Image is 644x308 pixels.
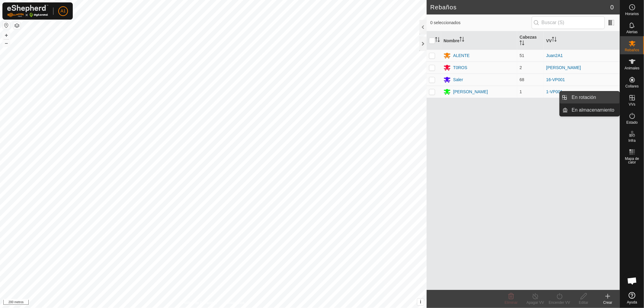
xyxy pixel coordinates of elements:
[5,32,8,38] font: +
[3,22,10,29] button: Restablecer mapa
[625,66,639,70] font: Animales
[610,4,614,11] font: 0
[549,300,570,305] font: Encender VV
[568,104,620,116] a: En almacenamiento
[453,89,488,94] font: [PERSON_NAME]
[224,300,245,306] a: Contáctanos
[5,40,8,46] font: –
[527,300,544,305] font: Apagar VV
[627,300,637,304] font: Ayuda
[568,91,620,103] a: En rotación
[453,53,469,58] font: ALENTE
[546,89,562,94] a: 1-VP001
[182,301,217,305] font: Política de Privacidad
[572,95,596,100] font: En rotación
[435,38,440,43] p-sorticon: Activar para ordenar
[532,16,605,29] input: Buscar (S)
[430,20,460,25] font: 0 seleccionados
[520,89,522,94] font: 1
[520,41,524,46] p-sorticon: Activar para ordenar
[625,157,639,164] font: Mapa de calor
[417,299,424,305] button: i
[3,32,10,39] button: +
[13,22,21,29] button: Capas del Mapa
[560,104,620,116] li: En almacenamiento
[420,299,421,304] font: i
[520,77,524,82] font: 68
[546,77,565,82] a: 16-VP001
[430,4,457,11] font: Rebaños
[626,30,638,34] font: Alertas
[224,301,245,305] font: Contáctanos
[453,77,463,82] font: Saler
[453,65,467,70] font: T0ROS
[628,138,636,143] font: Infra
[629,102,635,106] font: VVs
[620,290,644,306] a: Ayuda
[460,38,464,43] p-sorticon: Activar para ordenar
[546,38,552,43] font: VV
[625,12,639,16] font: Horarios
[3,40,10,47] button: –
[520,53,524,58] font: 51
[520,35,537,40] font: Cabezas
[623,272,641,290] a: Chat abierto
[60,8,66,13] font: A1
[603,300,612,305] font: Crear
[560,91,620,103] li: En rotación
[546,65,581,70] a: [PERSON_NAME]
[625,48,639,52] font: Rebaños
[520,65,522,70] font: 2
[626,120,638,125] font: Estado
[546,53,563,58] a: Juan2A1
[572,107,614,113] font: En almacenamiento
[579,300,588,305] font: Editar
[444,38,460,43] font: Nombre
[552,38,557,43] p-sorticon: Activar para ordenar
[625,84,639,88] font: Collares
[7,5,48,17] img: Logotipo de Gallagher
[182,300,217,306] a: Política de Privacidad
[505,300,517,305] font: Eliminar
